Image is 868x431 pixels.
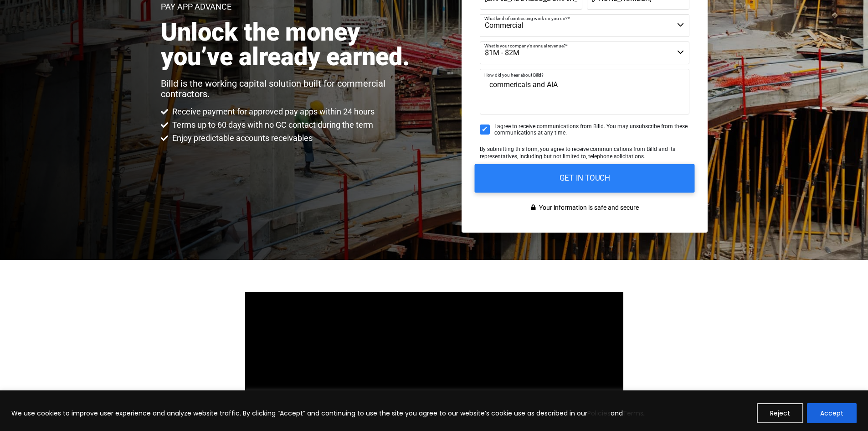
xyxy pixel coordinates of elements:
span: Terms up to 60 days with no GC contact during the term [170,119,373,130]
p: We use cookies to improve user experience and analyze website traffic. By clicking “Accept” and c... [11,408,645,419]
textarea: commericals and AIA [480,69,689,114]
a: Policies [587,409,611,418]
span: Your information is safe and secure [537,201,639,214]
span: How did you hear about Billd? [484,73,544,78]
p: Billd is the working capital solution built for commercial contractors. [161,78,419,99]
button: Reject [757,403,803,423]
input: GET IN TOUCH [474,164,694,192]
span: Enjoy predictable accounts receivables [170,133,313,144]
span: Receive payment for approved pay apps within 24 hours [170,106,375,117]
h1: Pay App Advance [161,3,231,11]
a: Terms [623,409,643,418]
span: I agree to receive communications from Billd. You may unsubscribe from these communications at an... [494,123,689,136]
button: Accept [807,403,857,423]
span: By submitting this form, you agree to receive communications from Billd and its representatives, ... [480,146,675,160]
input: I agree to receive communications from Billd. You may unsubscribe from these communications at an... [480,125,490,135]
h2: Unlock the money you’ve already earned. [161,20,419,69]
